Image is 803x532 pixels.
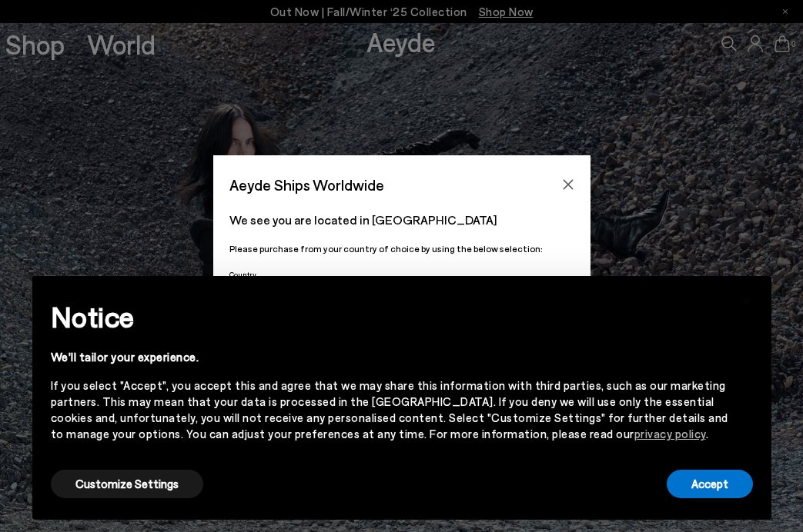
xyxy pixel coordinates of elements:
div: We'll tailor your experience. [51,349,728,365]
button: Customize Settings [51,470,203,498]
p: We see you are located in [GEOGRAPHIC_DATA] [229,211,574,229]
div: If you select "Accept", you accept this and agree that we may share this information with third p... [51,377,728,442]
button: Accept [667,470,753,498]
button: Close this notice [728,281,765,318]
a: privacy policy [634,427,706,441]
span: Aeyde Ships Worldwide [229,171,384,198]
span: × [741,288,752,310]
button: Close [557,173,580,196]
h2: Notice [51,297,728,337]
p: Please purchase from your country of choice by using the below selection: [229,241,574,256]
